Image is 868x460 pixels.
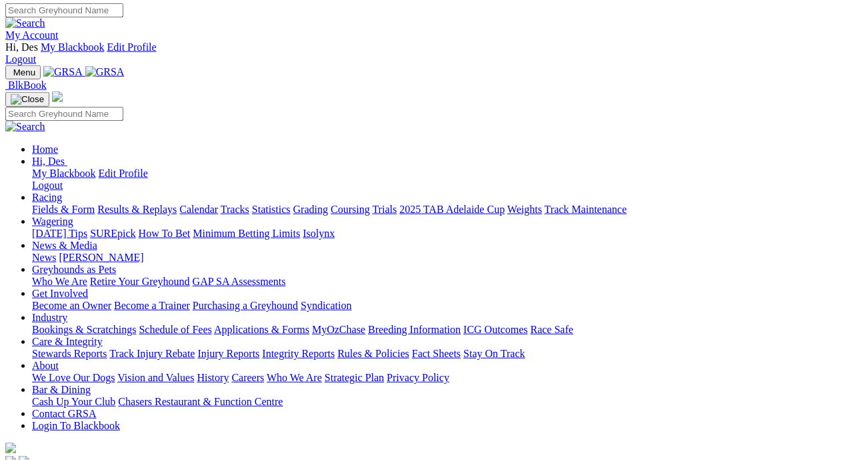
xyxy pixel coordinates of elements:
[32,180,63,191] a: Logout
[5,29,59,41] a: My Account
[32,396,863,408] div: Bar & Dining
[139,228,191,239] a: How To Bet
[399,204,505,215] a: 2025 TAB Adelaide Cup
[109,348,195,359] a: Track Injury Rebate
[197,372,229,383] a: History
[41,41,105,53] a: My Blackbook
[32,252,56,263] a: News
[179,204,218,215] a: Calendar
[32,384,91,395] a: Bar & Dining
[337,348,409,359] a: Rules & Policies
[32,420,120,431] a: Login To Blackbook
[545,204,627,215] a: Track Maintenance
[32,144,58,155] a: Home
[118,396,283,407] a: Chasers Restaurant & Function Centre
[114,300,190,311] a: Become a Trainer
[11,94,44,105] img: Close
[32,216,73,227] a: Wagering
[5,41,38,53] span: Hi, Des
[32,264,116,275] a: Greyhounds as Pets
[193,300,298,311] a: Purchasing a Greyhound
[5,41,863,65] div: My Account
[5,53,36,65] a: Logout
[221,204,249,215] a: Tracks
[293,204,328,215] a: Grading
[303,228,335,239] a: Isolynx
[5,121,45,133] img: Search
[5,443,16,453] img: logo-grsa-white.png
[32,228,863,240] div: Wagering
[32,348,863,360] div: Care & Integrity
[368,324,461,335] a: Breeding Information
[32,372,863,384] div: About
[5,79,47,91] a: BlkBook
[32,408,96,419] a: Contact GRSA
[32,336,103,347] a: Care & Integrity
[214,324,309,335] a: Applications & Forms
[43,66,83,78] img: GRSA
[32,288,88,299] a: Get Involved
[32,204,95,215] a: Fields & Form
[32,204,863,216] div: Racing
[13,67,35,77] span: Menu
[5,65,41,79] button: Toggle navigation
[193,228,300,239] a: Minimum Betting Limits
[5,107,123,121] input: Search
[59,252,143,263] a: [PERSON_NAME]
[139,324,211,335] a: Schedule of Fees
[231,372,264,383] a: Careers
[32,348,107,359] a: Stewards Reports
[325,372,384,383] a: Strategic Plan
[117,372,194,383] a: Vision and Values
[252,204,291,215] a: Statistics
[312,324,365,335] a: MyOzChase
[262,348,335,359] a: Integrity Reports
[372,204,397,215] a: Trials
[530,324,573,335] a: Race Safe
[507,204,542,215] a: Weights
[267,372,322,383] a: Who We Are
[463,348,525,359] a: Stay On Track
[32,312,67,323] a: Industry
[32,252,863,264] div: News & Media
[32,276,863,288] div: Greyhounds as Pets
[193,276,286,287] a: GAP SA Assessments
[97,204,177,215] a: Results & Replays
[52,91,63,102] img: logo-grsa-white.png
[32,324,136,335] a: Bookings & Scratchings
[32,156,65,167] span: Hi, Des
[197,348,259,359] a: Injury Reports
[32,192,62,203] a: Racing
[32,156,67,167] a: Hi, Des
[32,240,97,251] a: News & Media
[32,168,863,192] div: Hi, Des
[8,79,47,91] span: BlkBook
[301,300,351,311] a: Syndication
[5,17,45,29] img: Search
[32,300,111,311] a: Become an Owner
[32,228,87,239] a: [DATE] Tips
[5,92,49,107] button: Toggle navigation
[331,204,370,215] a: Coursing
[107,41,156,53] a: Edit Profile
[463,324,527,335] a: ICG Outcomes
[32,360,59,371] a: About
[32,324,863,336] div: Industry
[85,66,125,78] img: GRSA
[32,396,115,407] a: Cash Up Your Club
[32,276,87,287] a: Who We Are
[32,168,96,179] a: My Blackbook
[387,372,449,383] a: Privacy Policy
[5,3,123,17] input: Search
[32,300,863,312] div: Get Involved
[412,348,461,359] a: Fact Sheets
[32,372,115,383] a: We Love Our Dogs
[90,276,190,287] a: Retire Your Greyhound
[90,228,135,239] a: SUREpick
[99,168,148,179] a: Edit Profile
